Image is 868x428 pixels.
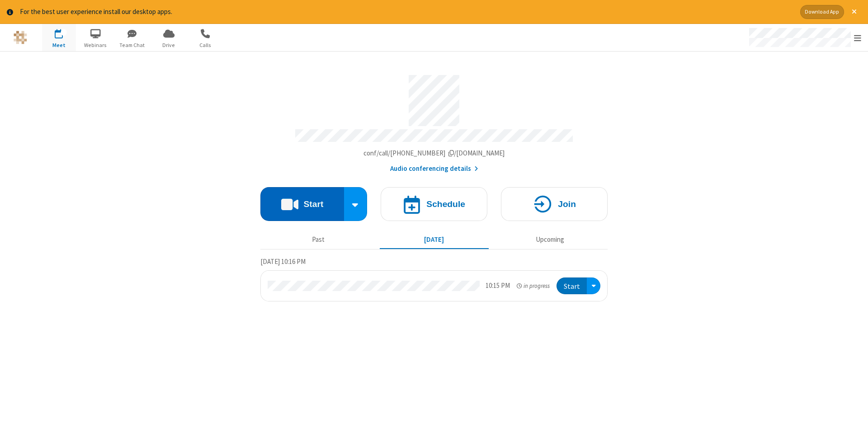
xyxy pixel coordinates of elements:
[557,277,587,294] button: Start
[344,187,368,221] div: Start conference options
[426,200,465,208] h4: Schedule
[517,282,550,290] em: in progress
[260,68,608,174] section: Account details
[264,231,373,249] button: Past
[363,149,505,157] span: Copy my meeting room link
[303,200,323,208] h4: Start
[14,31,27,44] img: QA Selenium DO NOT DELETE OR CHANGE
[20,7,793,17] div: For the best user experience install our desktop apps.
[741,24,868,51] div: Open menu
[260,187,344,221] button: Start
[558,200,576,208] h4: Join
[363,148,505,159] button: Copy my meeting room linkCopy my meeting room link
[380,231,489,249] button: [DATE]
[79,41,113,49] span: Webinars
[61,29,67,36] div: 1
[847,5,861,19] button: Close alert
[486,281,510,291] div: 10:15 PM
[390,164,478,174] button: Audio conferencing details
[115,41,149,49] span: Team Chat
[3,24,37,51] button: Logo
[495,231,604,249] button: Upcoming
[587,277,600,294] div: Open menu
[381,187,487,221] button: Schedule
[42,41,76,49] span: Meet
[260,256,608,301] section: Today's Meetings
[501,187,608,221] button: Join
[189,41,222,49] span: Calls
[800,5,844,19] button: Download App
[260,257,306,266] span: [DATE] 10:16 PM
[152,41,186,49] span: Drive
